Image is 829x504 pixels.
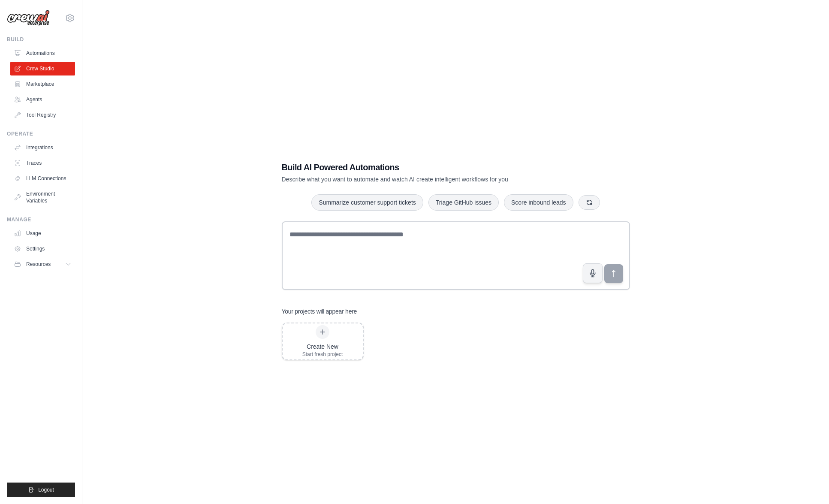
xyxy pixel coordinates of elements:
a: Automations [10,46,75,60]
h3: Your projects will appear here [282,307,357,316]
button: Get new suggestions [579,195,600,210]
button: Score inbound leads [504,194,573,211]
p: Describe what you want to automate and watch AI create intelligent workflows for you [282,175,570,184]
button: Resources [10,257,75,271]
a: Agents [10,93,75,106]
a: Crew Studio [10,62,75,75]
a: Marketplace [10,77,75,91]
a: Environment Variables [10,187,75,208]
div: Create New [302,342,343,351]
button: Summarize customer support tickets [311,194,423,211]
div: Manage [7,216,75,223]
a: Tool Registry [10,108,75,122]
h1: Build AI Powered Automations [282,161,570,173]
span: Resources [26,261,51,268]
button: Triage GitHub issues [428,194,499,211]
a: Usage [10,226,75,240]
div: Build [7,36,75,43]
span: Logout [38,486,54,493]
button: Click to speak your automation idea [583,263,603,283]
a: Traces [10,156,75,170]
iframe: Chat Widget [786,463,829,504]
button: Logout [7,483,75,497]
img: Logo [7,10,50,26]
a: Integrations [10,141,75,154]
div: Start fresh project [302,351,343,358]
a: LLM Connections [10,172,75,185]
a: Settings [10,242,75,256]
div: Operate [7,130,75,137]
